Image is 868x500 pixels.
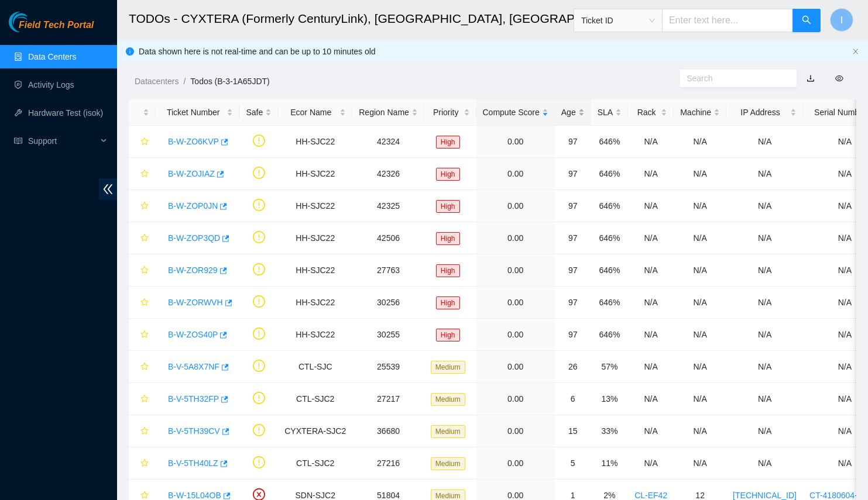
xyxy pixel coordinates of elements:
button: download [798,69,824,88]
td: 27217 [352,383,424,415]
td: 6 [555,383,591,415]
td: 57% [591,351,628,383]
td: 0.00 [476,254,555,287]
td: 97 [555,222,591,254]
td: N/A [628,158,674,190]
td: CTL-SJC2 [278,383,352,415]
td: N/A [628,351,674,383]
span: Medium [431,361,465,374]
td: N/A [674,447,726,480]
button: star [135,325,149,344]
span: exclamation-circle [253,295,265,308]
td: 0.00 [476,158,555,190]
td: N/A [628,447,674,480]
td: 97 [555,190,591,222]
span: read [14,137,22,145]
span: exclamation-circle [253,327,265,340]
span: exclamation-circle [253,392,265,404]
td: 26 [555,351,591,383]
span: exclamation-circle [253,135,265,147]
td: 11% [591,447,628,480]
span: star [140,170,149,179]
td: 646% [591,126,628,158]
span: exclamation-circle [253,167,265,179]
td: N/A [628,383,674,415]
td: 15 [555,415,591,447]
td: HH-SJC22 [278,126,352,158]
span: High [436,232,460,245]
td: 97 [555,158,591,190]
button: search [792,9,821,32]
td: 0.00 [476,447,555,480]
td: 42325 [352,190,424,222]
span: I [840,13,843,27]
a: B-W-ZOP3QD [168,233,220,243]
td: N/A [674,415,726,447]
td: N/A [726,158,803,190]
span: star [140,234,149,243]
td: 0.00 [476,222,555,254]
a: Data Centers [28,52,76,61]
td: N/A [674,319,726,351]
td: N/A [726,415,803,447]
span: star [140,298,149,308]
td: 0.00 [476,126,555,158]
td: N/A [726,319,803,351]
a: Datacenters [135,77,179,86]
td: CTL-SJC2 [278,447,352,480]
td: N/A [628,190,674,222]
a: B-W-ZOR929 [168,265,218,275]
a: B-V-5TH32FP [168,394,219,404]
td: 30256 [352,287,424,319]
span: eye [835,74,843,82]
button: star [135,357,149,376]
a: B-V-5TH40LZ [168,458,218,468]
a: CL-EF42 [634,491,667,500]
td: 97 [555,287,591,319]
a: B-W-ZOJIAZ [168,169,215,178]
span: star [140,266,149,275]
td: CTL-SJC [278,351,352,383]
td: 646% [591,254,628,287]
td: 27763 [352,254,424,287]
td: N/A [628,415,674,447]
span: exclamation-circle [253,456,265,468]
td: HH-SJC22 [278,319,352,351]
td: 42324 [352,126,424,158]
td: N/A [674,126,726,158]
td: 30255 [352,319,424,351]
td: N/A [674,351,726,383]
td: 25539 [352,351,424,383]
td: 0.00 [476,287,555,319]
input: Search [687,72,781,85]
td: N/A [628,287,674,319]
td: 36680 [352,415,424,447]
td: HH-SJC22 [278,222,352,254]
td: 0.00 [476,190,555,222]
td: 97 [555,254,591,287]
span: / [183,77,186,86]
a: [TECHNICAL_ID] [733,491,797,500]
td: 0.00 [476,319,555,351]
span: star [140,363,149,372]
td: N/A [726,254,803,287]
td: N/A [674,254,726,287]
span: High [436,329,460,342]
span: Medium [431,457,465,470]
a: B-V-5A8X7NF [168,362,219,371]
button: star [135,229,149,247]
button: close [852,48,859,56]
td: 646% [591,287,628,319]
a: B-V-5TH39CV [168,426,220,436]
td: HH-SJC22 [278,254,352,287]
button: star [135,196,149,215]
span: Medium [431,425,465,438]
td: N/A [726,126,803,158]
td: N/A [726,190,803,222]
span: exclamation-circle [253,360,265,372]
span: High [436,296,460,309]
a: B-W-ZO6KVP [168,137,219,146]
td: N/A [674,190,726,222]
td: 646% [591,319,628,351]
td: 0.00 [476,383,555,415]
